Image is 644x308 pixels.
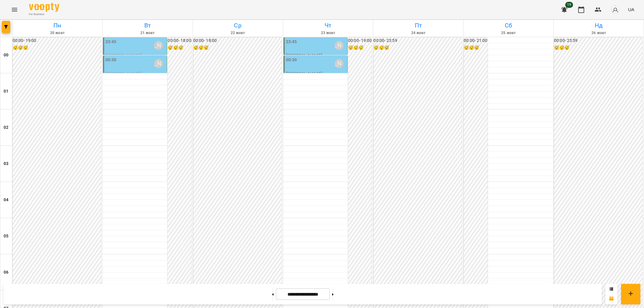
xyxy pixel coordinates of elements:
button: Menu [7,2,22,17]
h6: 😴😴😴 [373,45,462,51]
h6: 04 [4,197,8,203]
span: UA [628,6,634,13]
h6: 00 [4,52,8,59]
h6: 😴😴😴 [168,45,191,51]
h6: 00:00 - 19:00 [348,37,372,44]
h6: 00:00 - 19:00 [13,37,101,44]
div: Абрамова Ірина [335,41,344,50]
h6: 25 жовт [464,30,553,36]
h6: 21 жовт [104,30,192,36]
label: 23:45 [286,39,297,45]
h6: 24 жовт [374,30,462,36]
img: Voopty Logo [29,3,59,12]
h6: 😴😴😴 [554,45,642,51]
button: UA [626,4,637,15]
h6: 06 [4,269,8,276]
h6: 00:00 - 18:00 [168,37,191,44]
h6: Ср [194,21,282,30]
p: [PERSON_NAME] [286,53,322,58]
div: Абрамова Ірина [335,59,344,68]
div: Абрамова Ірина [154,59,163,68]
h6: 20 жовт [13,30,101,36]
h6: 26 жовт [555,30,643,36]
div: Абрамова Ірина [154,41,163,50]
h6: 00:00 - 21:00 [464,37,487,44]
h6: Сб [464,21,553,30]
p: [PERSON_NAME] [286,71,322,76]
span: 19 [565,2,573,8]
h6: 😴😴😴 [193,45,282,51]
h6: 00:00 - 23:59 [373,37,462,44]
img: avatar_s.png [611,5,620,14]
h6: 00:00 - 23:59 [554,37,642,44]
span: [PERSON_NAME] [105,53,142,59]
label: 00:30 [286,57,297,63]
h6: Пн [13,21,101,30]
h6: 01 [4,88,8,95]
span: [PERSON_NAME] [105,71,142,77]
h6: 😴😴😴 [348,45,372,51]
h6: 03 [4,160,8,167]
h6: 22 жовт [194,30,282,36]
h6: 23 жовт [284,30,372,36]
label: 23:45 [105,39,117,45]
span: For Business [29,12,59,16]
h6: 😴😴😴 [13,45,101,51]
h6: Нд [555,21,643,30]
h6: 00:00 - 18:00 [193,37,282,44]
label: 00:30 [105,57,117,63]
h6: Вт [104,21,192,30]
h6: 02 [4,124,8,131]
h6: Чт [284,21,372,30]
h6: Пт [374,21,462,30]
h6: 😴😴😴 [464,45,487,51]
h6: 05 [4,233,8,240]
